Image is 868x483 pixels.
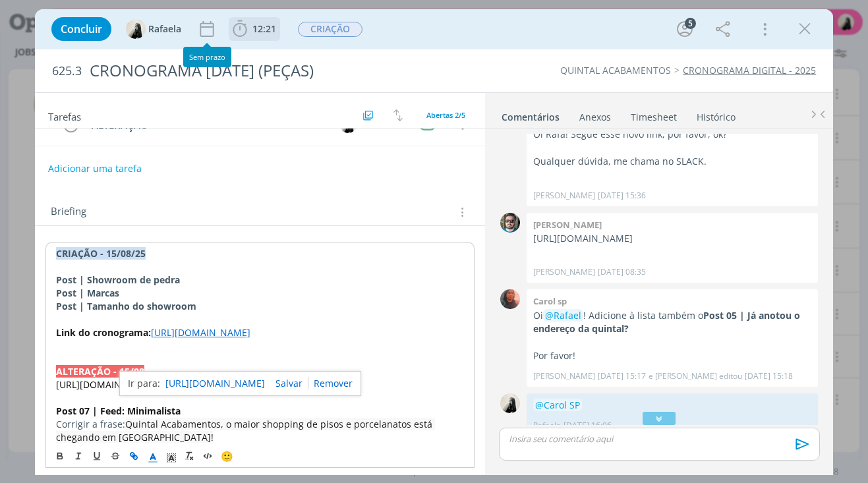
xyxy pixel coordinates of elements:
strong: CRIAÇÃO - 15/08/25 [56,247,146,260]
p: Oi Rafa! Segue esse novo link, por favor, ok? [533,128,811,141]
span: 12:21 [252,22,276,35]
strong: Post 05 | Já anotou o endereço da quintal? [533,309,800,335]
a: Timesheet [630,105,678,124]
img: R [500,393,520,413]
span: [DATE] 15:18 [745,370,793,382]
span: Tarefas [48,107,81,123]
button: 5 [674,18,695,40]
strong: Post | Marcas [56,287,119,299]
strong: Post 07 | Feed: Minimalista [56,405,181,417]
span: [DATE] 08:35 [598,266,646,278]
button: CRIAÇÃO [297,21,363,38]
button: Concluir [51,17,111,41]
span: Concluir [61,24,102,34]
span: Briefing [51,204,86,221]
p: [URL][DOMAIN_NAME] [533,232,811,245]
span: 🙂 [221,449,233,463]
img: arrow-down-up.svg [393,109,403,121]
p: Oi ! Adicione à lista também o [533,309,811,336]
p: [PERSON_NAME] [533,370,595,382]
strong: Post | Showroom de pedra [56,273,180,286]
a: Comentários [501,105,560,124]
span: Cor do Texto [144,448,162,464]
span: Quintal Acabamentos, o maior shopping de pisos e porcelanatos está chegando em [GEOGRAPHIC_DATA]! [56,418,435,443]
img: R [126,19,146,39]
a: CRONOGRAMA DIGITAL - 2025 [683,64,816,76]
span: e [PERSON_NAME] editou [649,370,742,382]
span: Abertas 2/5 [426,110,465,120]
img: R [500,213,520,233]
span: 625.3 [52,64,82,78]
span: [DATE] 15:36 [598,190,646,202]
div: Sem prazo [183,47,231,67]
span: CRIAÇÃO [298,22,362,37]
div: 5 [685,18,696,29]
a: [URL][DOMAIN_NAME] [151,326,250,339]
span: Cor de Fundo [162,448,181,464]
div: Anexos [579,111,611,124]
span: @Rafael [545,309,581,322]
a: Histórico [696,105,736,124]
p: [PERSON_NAME] [533,266,595,278]
p: Por favor! [533,349,811,362]
span: [URL][DOMAIN_NAME] [56,378,156,391]
p: Qualquer dúvida, me chama no SLACK. [533,155,811,168]
b: [PERSON_NAME] [533,219,602,231]
img: C [500,289,520,309]
strong: ALTERAÇÃO - 15/08 [56,365,144,378]
a: QUINTAL ACABAMENTOS [560,64,671,76]
p: [PERSON_NAME] [533,190,595,202]
strong: Post | Tamanho do showroom [56,300,196,312]
button: 🙂 [217,448,236,464]
a: [URL][DOMAIN_NAME] [165,375,265,392]
p: Corrigir a frase: [56,418,465,444]
button: RRafaela [126,19,181,39]
span: [DATE] 15:17 [598,370,646,382]
span: Rafaela [148,24,181,34]
span: @Carol SP [535,399,580,411]
b: Carol sp [533,295,567,307]
strong: Link do cronograma: [56,326,151,339]
button: 12:21 [229,18,279,40]
button: Adicionar uma tarefa [47,157,142,181]
p: Rafaela [533,420,561,432]
span: [DATE] 16:06 [564,420,612,432]
div: CRONOGRAMA [DATE] (PEÇAS) [84,55,492,87]
div: dialog [35,9,834,475]
div: 18/08 [374,120,399,129]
